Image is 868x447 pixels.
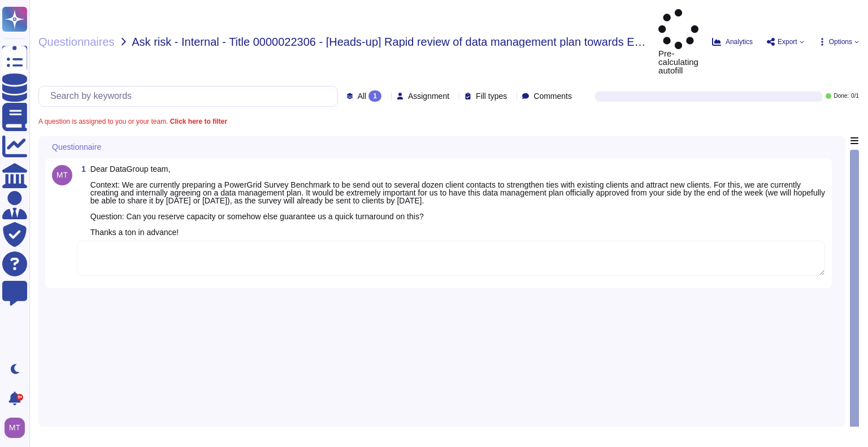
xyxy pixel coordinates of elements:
img: user [52,165,72,185]
span: All [358,92,367,100]
span: 1 [77,165,86,173]
span: Dear DataGroup team, Context: We are currently preparing a PowerGrid Survey Benchmark to be send ... [90,164,825,237]
span: Pre-calculating autofill [658,9,698,75]
span: Options [829,38,852,45]
div: 9+ [16,394,23,401]
span: 0 / 1 [851,93,859,99]
div: 1 [368,90,381,102]
button: user [2,415,33,440]
span: Fill types [476,92,507,100]
span: Ask risk - Internal - Title 0000022306 - [Heads-up] Rapid review of data management plan towards ... [132,36,649,47]
span: Comments [533,92,572,100]
b: Click here to filter [168,118,227,125]
button: Analytics [712,37,753,46]
span: Done: [834,93,849,99]
span: Questionnaires [38,36,115,47]
span: Export [778,38,797,45]
span: Analytics [726,38,753,45]
span: A question is assigned to you or your team. [38,118,227,125]
img: user [5,418,25,438]
span: Questionnaire [52,143,101,151]
span: Assignment [408,92,449,100]
input: Search by keywords [45,86,337,106]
